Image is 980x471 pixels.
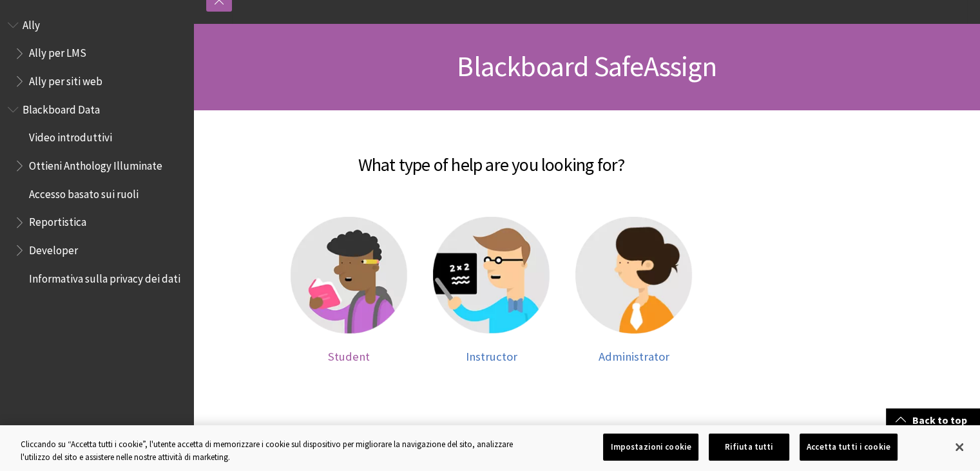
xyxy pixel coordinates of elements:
nav: Book outline for Anthology Ally Help [8,14,186,92]
span: Ottieni Anthology Illuminate [29,155,162,172]
button: Chiudi [945,433,974,461]
button: Impostazioni cookie [603,434,698,461]
nav: Book outline for Anthology Illuminate [8,99,186,290]
span: Blackboard Data [23,99,100,116]
img: Student help [291,217,407,334]
span: Student [328,349,370,364]
span: Video introduttivi [29,127,112,145]
span: Ally [23,14,40,32]
button: Rifiuta tutti [709,434,789,461]
a: Administrator help Administrator [575,217,692,363]
span: Instructor [466,349,517,364]
span: Blackboard SafeAssign [457,48,716,84]
img: Instructor help [433,217,550,334]
span: Informativa sulla privacy dei dati [29,268,180,285]
span: Ally per siti web [29,70,102,88]
button: Accetta tutti i cookie [800,434,898,461]
span: Developer [29,239,78,257]
img: Administrator help [575,217,692,334]
a: Student help Student [291,217,407,363]
span: Administrator [599,349,669,364]
a: Instructor help Instructor [433,217,550,363]
h2: What type of help are you looking for? [206,135,776,178]
a: Back to top [886,408,980,432]
span: Reportistica [29,212,86,229]
div: Cliccando su “Accetta tutti i cookie”, l'utente accetta di memorizzare i cookie sul dispositivo p... [21,438,539,463]
span: Ally per LMS [29,43,86,60]
span: Accesso basato sui ruoli [29,183,139,201]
